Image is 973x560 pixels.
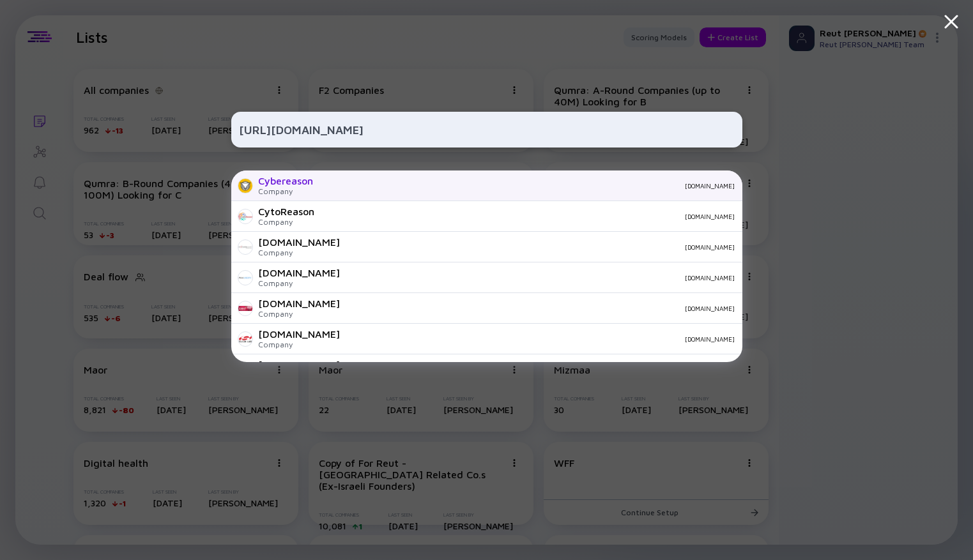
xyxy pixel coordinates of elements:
div: [DOMAIN_NAME] [323,182,735,190]
div: [DOMAIN_NAME] [350,305,735,312]
div: [DOMAIN_NAME] [258,359,340,370]
div: [DOMAIN_NAME] [258,236,340,248]
input: Search Company or Investor... [239,118,735,141]
div: [DOMAIN_NAME] [258,298,340,309]
div: Company [258,248,340,257]
div: [DOMAIN_NAME] [350,274,735,282]
div: Company [258,217,314,227]
div: [DOMAIN_NAME] [325,213,735,220]
div: Company [258,278,340,288]
div: [DOMAIN_NAME] [258,328,340,340]
div: Company [258,309,340,319]
div: [DOMAIN_NAME] [350,335,735,343]
div: Company [258,186,313,196]
div: CytoReason [258,206,314,217]
div: Company [258,340,340,349]
div: [DOMAIN_NAME] [258,267,340,278]
div: [DOMAIN_NAME] [350,243,735,251]
div: Cybereason [258,175,313,186]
